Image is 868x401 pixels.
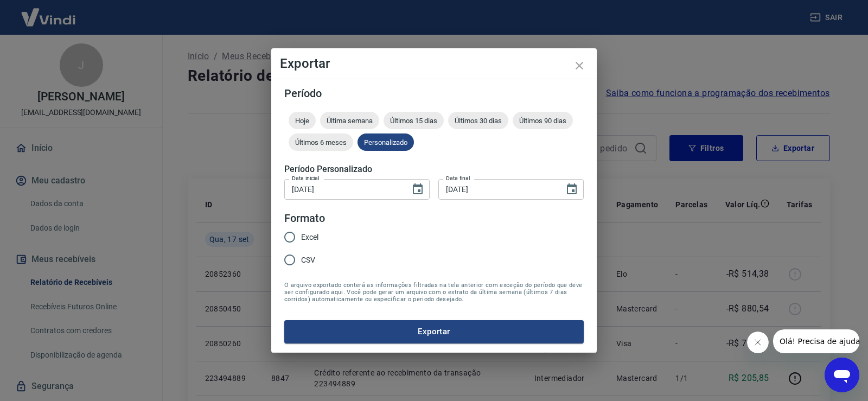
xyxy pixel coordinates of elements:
button: close [566,53,592,79]
input: DD/MM/YYYY [438,179,557,199]
div: Personalizado [358,133,414,151]
span: O arquivo exportado conterá as informações filtradas na tela anterior com exceção do período que ... [284,282,584,303]
span: Excel [301,232,318,243]
div: Últimos 6 meses [289,133,353,151]
div: Hoje [289,112,316,129]
span: Hoje [289,117,316,125]
button: Exportar [284,320,584,343]
span: Última semana [320,117,379,125]
h5: Período [284,88,584,99]
div: Última semana [320,112,379,129]
div: Últimos 15 dias [384,112,444,129]
iframe: Fechar mensagem [747,332,769,353]
span: Olá! Precisa de ajuda? [7,8,91,16]
button: Choose date, selected date is 17 de set de 2025 [407,179,429,200]
h5: Período Personalizado [284,164,584,175]
iframe: Botão para abrir a janela de mensagens [825,358,859,392]
div: Últimos 90 dias [513,112,573,129]
legend: Formato [284,211,325,226]
button: Choose date, selected date is 17 de set de 2025 [561,179,583,200]
h4: Exportar [280,57,588,70]
span: Últimos 90 dias [513,117,573,125]
span: Últimos 30 dias [448,117,508,125]
span: Personalizado [358,138,414,147]
div: Últimos 30 dias [448,112,508,129]
iframe: Mensagem da empresa [773,329,859,353]
span: CSV [301,254,315,266]
span: Últimos 15 dias [384,117,444,125]
input: DD/MM/YYYY [284,179,403,199]
label: Data final [446,174,470,182]
span: Últimos 6 meses [289,138,353,147]
label: Data inicial [292,174,320,182]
